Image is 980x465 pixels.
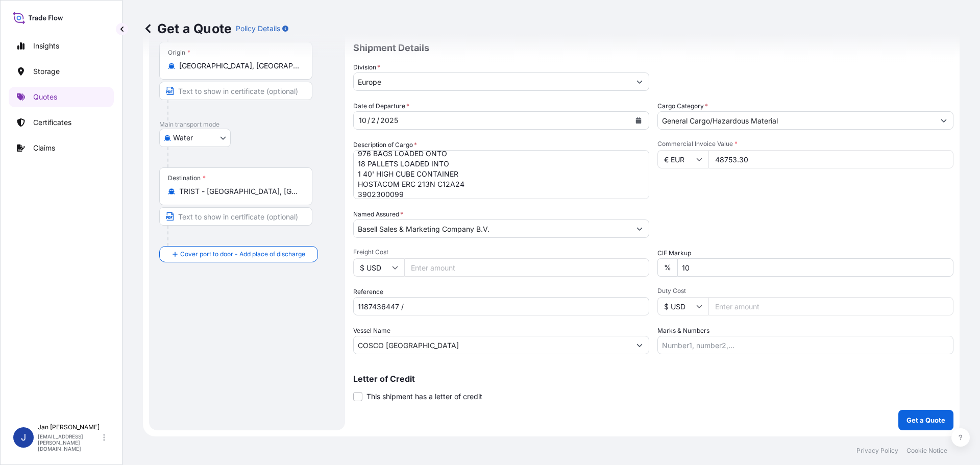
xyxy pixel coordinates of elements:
span: J [21,432,26,443]
button: Cover port to door - Add place of discharge [159,246,318,262]
input: Enter amount [404,258,649,277]
input: Type amount [708,150,953,168]
div: / [377,114,379,127]
p: Storage [33,66,60,77]
label: Reference [353,287,383,297]
p: [EMAIL_ADDRESS][PERSON_NAME][DOMAIN_NAME] [38,433,101,452]
input: Select a commodity type [658,111,935,130]
p: Insights [33,41,59,51]
a: Privacy Policy [856,447,898,455]
div: / [367,114,370,127]
input: Text to appear on certificate [159,207,312,226]
a: Insights [9,36,114,56]
p: Quotes [33,92,57,102]
p: Policy Details [236,23,280,34]
input: Text to appear on certificate [159,82,312,100]
input: Number1, number2,... [657,336,953,354]
span: Freight Cost [353,248,649,256]
input: Full name [354,219,630,238]
span: Duty Cost [657,287,953,295]
label: Vessel Name [353,326,390,336]
span: Water [173,133,193,143]
input: Type to search division [354,72,630,91]
label: Named Assured [353,209,403,219]
button: Calendar [630,112,647,129]
input: Type to search vessel name or IMO [354,336,630,354]
label: Cargo Category [657,101,708,111]
a: Certificates [9,112,114,133]
label: Description of Cargo [353,140,417,150]
p: Get a Quote [143,20,232,37]
span: Commercial Invoice Value [657,140,953,148]
a: Storage [9,61,114,82]
input: Enter percentage [677,258,953,277]
div: day, [370,114,377,127]
label: CIF Markup [657,248,691,258]
input: Enter amount [708,297,953,315]
span: Cover port to door - Add place of discharge [180,249,305,259]
button: Show suggestions [630,336,649,354]
span: Date of Departure [353,101,409,111]
button: Show suggestions [935,111,953,130]
a: Claims [9,138,114,158]
p: Get a Quote [906,415,945,425]
button: Get a Quote [898,410,953,430]
a: Cookie Notice [906,447,947,455]
div: month, [358,114,367,127]
a: Quotes [9,87,114,107]
div: year, [379,114,399,127]
button: Show suggestions [630,219,649,238]
div: Destination [168,174,206,182]
label: Division [353,62,380,72]
div: % [657,258,677,277]
p: Main transport mode [159,120,335,129]
button: Select transport [159,129,231,147]
label: Marks & Numbers [657,326,709,336]
input: Your internal reference [353,297,649,315]
button: Show suggestions [630,72,649,91]
p: Letter of Credit [353,375,953,383]
span: This shipment has a letter of credit [366,391,482,402]
p: Jan [PERSON_NAME] [38,423,101,431]
input: Destination [179,186,300,197]
input: Origin [179,61,300,71]
p: Certificates [33,117,71,128]
p: Claims [33,143,55,153]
